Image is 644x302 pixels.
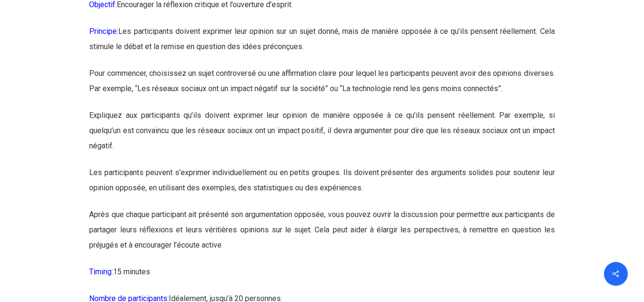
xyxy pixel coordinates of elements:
[89,207,554,264] p: Après que chaque participant ait présenté son argumentation opposée, vous pouvez ouvrir la discus...
[89,267,113,276] span: Timing:
[89,108,554,165] p: Expliquez aux participants qu’ils doivent exprimer leur opinion de manière opposée à ce qu’ils pe...
[89,24,554,66] p: Les participants doivent exprimer leur opinion sur un sujet donné, mais de manière opposée à ce q...
[89,165,554,207] p: Les participants peuvent s’exprimer individuellement ou en petits groupes. Ils doivent présenter ...
[89,27,118,36] span: Principe:
[89,66,554,108] p: Pour commencer, choisissez un sujet controversé ou une affirmation claire pour lequel les partici...
[89,264,554,291] p: 15 minutes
